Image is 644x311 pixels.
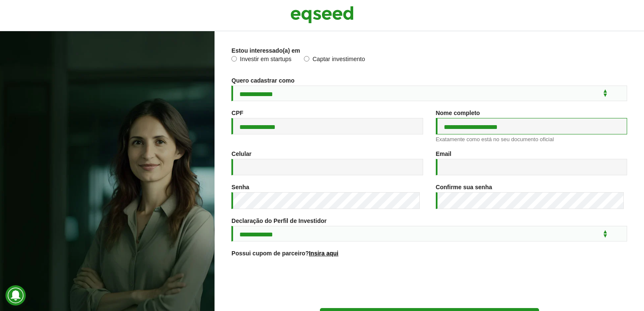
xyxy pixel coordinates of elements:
[231,110,243,116] label: CPF
[231,56,291,64] label: Investir em startups
[231,250,338,256] label: Possui cupom de parceiro?
[436,110,480,116] label: Nome completo
[365,267,494,300] iframe: reCAPTCHA
[304,56,309,62] input: Captar investimento
[436,137,627,142] div: Exatamente como está no seu documento oficial
[231,48,300,54] label: Estou interessado(a) em
[304,56,365,64] label: Captar investimento
[231,151,251,157] label: Celular
[436,151,451,157] label: Email
[231,218,327,224] label: Declaração do Perfil de Investidor
[436,184,492,190] label: Confirme sua senha
[231,184,249,190] label: Senha
[290,4,354,25] img: EqSeed Logo
[309,250,338,256] a: Insira aqui
[231,78,294,83] label: Quero cadastrar como
[231,56,237,62] input: Investir em startups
